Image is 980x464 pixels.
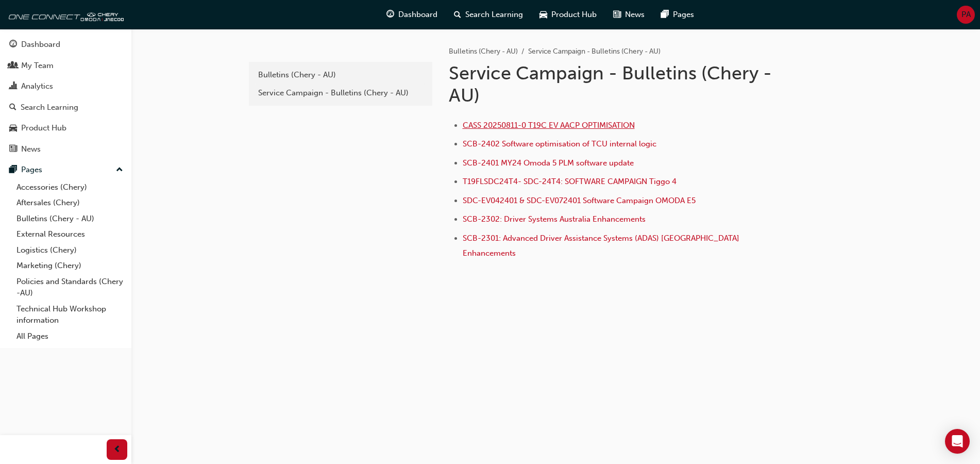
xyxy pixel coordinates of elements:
a: CASS 20250811-0 T19C EV AACP OPTIMISATION [463,121,635,130]
div: News [21,143,41,155]
a: My Team [4,56,127,75]
a: Bulletins (Chery - AU) [449,47,518,56]
span: news-icon [613,8,621,21]
h1: Service Campaign - Bulletins (Chery - AU) [449,62,787,107]
a: External Resources [12,226,127,242]
button: Pages [4,160,127,179]
span: search-icon [9,103,16,112]
div: Open Intercom Messenger [945,429,970,454]
a: Accessories (Chery) [12,179,127,195]
a: Search Learning [4,98,127,117]
a: news-iconNews [605,4,653,25]
button: DashboardMy TeamAnalyticsSearch LearningProduct HubNews [4,33,127,160]
div: Service Campaign - Bulletins (Chery - AU) [258,87,423,99]
span: car-icon [9,124,17,133]
a: SCB-2401 MY24 Omoda 5 PLM software update [463,158,634,168]
div: Dashboard [21,39,60,51]
a: SDC-EV042401 & SDC-EV072401 Software Campaign OMODA E5 [463,196,696,205]
span: prev-icon [113,443,121,456]
button: PA [957,6,975,24]
a: T19FLSDC24T4- SDC-24T4: SOFTWARE CAMPAIGN Tiggo 4 [463,177,677,186]
div: Analytics [21,80,53,92]
span: Dashboard [398,9,437,21]
span: guage-icon [9,40,17,49]
li: Service Campaign - Bulletins (Chery - AU) [528,46,661,58]
a: Bulletins (Chery - AU) [253,66,428,84]
div: Product Hub [21,122,66,134]
img: oneconnect [5,4,124,25]
a: News [4,140,127,159]
span: people-icon [9,61,17,71]
span: PA [961,9,971,21]
a: search-iconSearch Learning [446,4,531,25]
span: up-icon [116,163,123,177]
span: Pages [673,9,694,21]
div: Bulletins (Chery - AU) [258,69,423,81]
a: SCB-2402 Software optimisation of TCU internal logic [463,139,656,148]
div: Pages [21,164,42,176]
span: guage-icon [386,8,394,21]
a: guage-iconDashboard [378,4,446,25]
a: car-iconProduct Hub [531,4,605,25]
a: SCB-2302: Driver Systems Australia Enhancements [463,214,646,224]
a: Logistics (Chery) [12,242,127,258]
span: car-icon [539,8,547,21]
span: Product Hub [551,9,597,21]
span: Search Learning [465,9,523,21]
a: Product Hub [4,119,127,138]
a: Aftersales (Chery) [12,195,127,211]
a: Dashboard [4,35,127,54]
span: pages-icon [9,165,17,175]
a: Bulletins (Chery - AU) [12,211,127,227]
a: Service Campaign - Bulletins (Chery - AU) [253,84,428,102]
a: Policies and Standards (Chery -AU) [12,274,127,301]
span: news-icon [9,145,17,154]
div: My Team [21,60,54,72]
a: Marketing (Chery) [12,258,127,274]
a: Technical Hub Workshop information [12,301,127,328]
a: pages-iconPages [653,4,702,25]
a: All Pages [12,328,127,344]
a: SCB-2301: Advanced Driver Assistance Systems (ADAS) [GEOGRAPHIC_DATA] Enhancements [463,234,741,258]
span: search-icon [454,8,461,21]
span: pages-icon [661,8,669,21]
div: Search Learning [21,102,78,113]
span: News [625,9,645,21]
span: chart-icon [9,82,17,91]
a: Analytics [4,77,127,96]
